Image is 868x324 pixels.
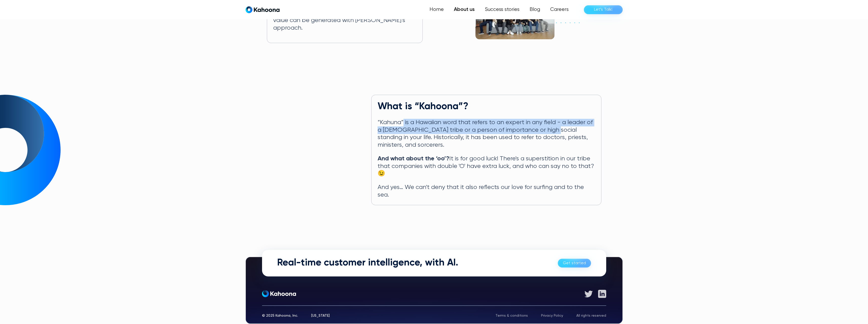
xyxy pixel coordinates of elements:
p: It is for good luck! There's a superstition in our tribe that companies with double 'O' have extr... [378,155,595,178]
a: Get started [558,259,591,268]
h2: What is “Kahoona”? [378,101,595,113]
p: And yes… We can't deny that it also reflects our love for surfing and to the sea. [378,184,595,199]
a: Careers [545,5,574,15]
a: Terms & conditions [495,314,528,317]
a: home [246,6,280,13]
p: “Kahuna” is a Hawaiian word that refers to an expert in any field - a leader of a [DEMOGRAPHIC_DA... [378,119,595,149]
div: [US_STATE] [311,314,330,317]
div: Let’s Talk! [594,6,613,14]
h2: Real-time customer intelligence, with AI. [277,257,458,269]
a: Home [424,5,449,15]
div: All rights reserved [576,314,606,317]
a: Blog [525,5,545,15]
a: Let’s Talk! [584,5,623,14]
a: Success stories [480,5,525,15]
div: © 2025 Kahoona, Inc. [262,314,298,317]
a: About us [449,5,480,15]
strong: And what about the ‘oo’? [378,156,449,162]
a: Privacy Policy [541,314,563,317]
